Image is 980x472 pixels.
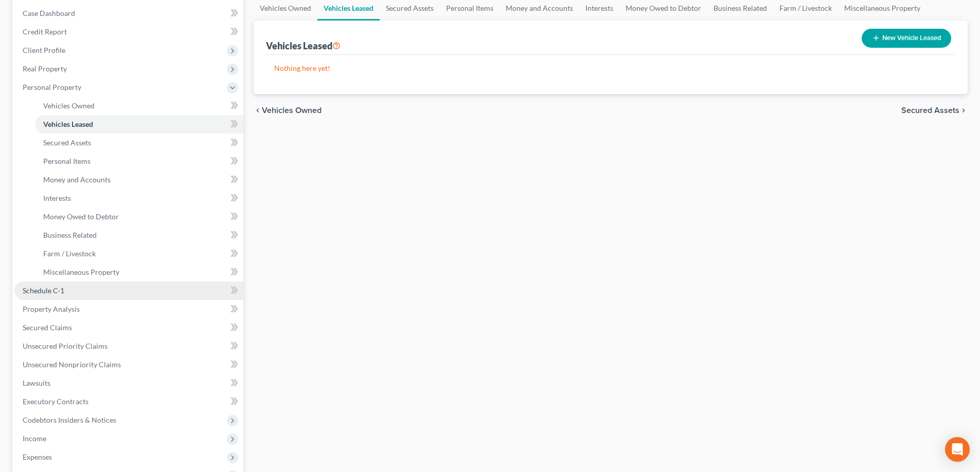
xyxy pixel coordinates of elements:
[43,175,111,184] span: Money and Accounts
[35,152,243,171] a: Personal Items
[901,106,959,115] span: Secured Assets
[23,379,50,387] span: Lawsuits
[43,101,95,110] span: Vehicles Owned
[23,46,65,54] span: Client Profile
[14,23,243,41] a: Credit Report
[14,281,243,300] a: Schedule C-1
[14,318,243,337] a: Secured Claims
[862,29,951,48] button: New Vehicle Leased
[266,40,341,52] div: Vehicles Leased
[23,416,116,424] span: Codebtors Insiders & Notices
[14,355,243,374] a: Unsecured Nonpriority Claims
[23,9,75,17] span: Case Dashboard
[35,207,243,226] a: Money Owed to Debtor
[35,134,243,152] a: Secured Assets
[14,374,243,392] a: Lawsuits
[43,157,91,165] span: Personal Items
[254,106,322,115] button: chevron_left Vehicles Owned
[945,437,970,462] div: Open Intercom Messenger
[43,120,93,128] span: Vehicles Leased
[23,27,67,36] span: Credit Report
[23,434,46,443] span: Income
[23,64,67,73] span: Real Property
[23,83,81,91] span: Personal Property
[23,305,80,313] span: Property Analysis
[35,263,243,281] a: Miscellaneous Property
[901,106,968,115] button: Secured Assets chevron_right
[23,360,121,369] span: Unsecured Nonpriority Claims
[35,115,243,134] a: Vehicles Leased
[43,231,97,239] span: Business Related
[23,452,52,461] span: Expenses
[959,106,968,115] i: chevron_right
[274,63,947,73] p: Nothing here yet!
[43,268,119,276] span: Miscellaneous Property
[43,138,91,147] span: Secured Assets
[23,342,108,350] span: Unsecured Priority Claims
[14,392,243,411] a: Executory Contracts
[43,194,71,202] span: Interests
[23,323,72,332] span: Secured Claims
[254,106,262,115] i: chevron_left
[14,337,243,355] a: Unsecured Priority Claims
[23,397,88,406] span: Executory Contracts
[35,244,243,263] a: Farm / Livestock
[43,212,119,221] span: Money Owed to Debtor
[43,249,96,258] span: Farm / Livestock
[14,300,243,318] a: Property Analysis
[262,106,322,115] span: Vehicles Owned
[35,189,243,207] a: Interests
[14,4,243,23] a: Case Dashboard
[35,97,243,115] a: Vehicles Owned
[35,226,243,244] a: Business Related
[35,171,243,189] a: Money and Accounts
[23,286,64,295] span: Schedule C-1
